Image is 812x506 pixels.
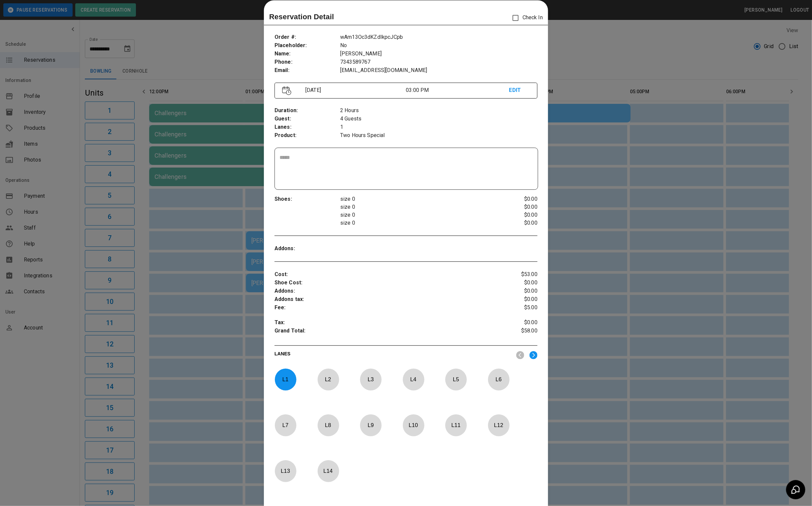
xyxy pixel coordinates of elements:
p: Tax : [275,319,494,327]
p: Addons : [275,245,340,253]
p: $0.00 [494,203,537,211]
p: Placeholder : [275,41,340,50]
p: L 3 [360,372,382,387]
p: L 7 [275,417,296,433]
p: size 0 [340,203,494,211]
p: 4 Guests [340,115,537,123]
img: Vector [282,86,291,95]
p: Check In [509,11,543,25]
p: L 9 [360,417,382,433]
p: $0.00 [494,211,537,219]
p: L 14 [317,463,339,479]
p: L 1 [275,372,296,387]
p: $0.00 [494,287,537,295]
p: Shoes : [275,195,340,203]
p: size 0 [340,219,494,227]
p: L 6 [488,372,510,387]
p: Shoe Cost : [275,279,494,287]
p: L 4 [403,372,424,387]
p: $53.00 [494,270,537,279]
p: [DATE] [303,86,406,94]
p: L 2 [317,372,339,387]
p: 2 Hours [340,107,537,115]
p: [EMAIL_ADDRESS][DOMAIN_NAME] [340,66,537,75]
p: size 0 [340,211,494,219]
p: 7343589767 [340,58,537,66]
p: L 12 [488,417,510,433]
p: 1 [340,123,537,131]
p: $0.00 [494,279,537,287]
p: Email : [275,66,340,75]
p: Duration : [275,107,340,115]
p: L 11 [445,417,467,433]
p: Reservation Detail [269,11,334,22]
p: Two Hours Special [340,131,537,140]
p: Guest : [275,115,340,123]
p: EDIT [509,86,530,95]
p: $0.00 [494,195,537,203]
p: Name : [275,50,340,58]
p: $58.00 [494,327,537,337]
p: L 13 [275,463,296,479]
p: Phone : [275,58,340,66]
p: [PERSON_NAME] [340,50,537,58]
p: LANES [275,350,511,360]
img: nav_left.svg [516,351,524,359]
p: Fee : [275,304,494,312]
p: Grand Total : [275,327,494,337]
p: L 8 [317,417,339,433]
p: wAm13Oc3dKZdIkpcJCpb [340,33,537,41]
p: L 5 [445,372,467,387]
p: $0.00 [494,319,537,327]
p: $5.00 [494,304,537,312]
p: L 10 [403,417,424,433]
p: No [340,41,537,50]
p: Product : [275,131,340,140]
p: Order # : [275,33,340,41]
p: $0.00 [494,219,537,227]
p: Cost : [275,270,494,279]
p: $0.00 [494,295,537,304]
p: size 0 [340,195,494,203]
img: right.svg [530,351,537,359]
p: Lanes : [275,123,340,131]
p: Addons tax : [275,295,494,304]
p: Addons : [275,287,494,295]
p: 03:00 PM [406,86,509,94]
